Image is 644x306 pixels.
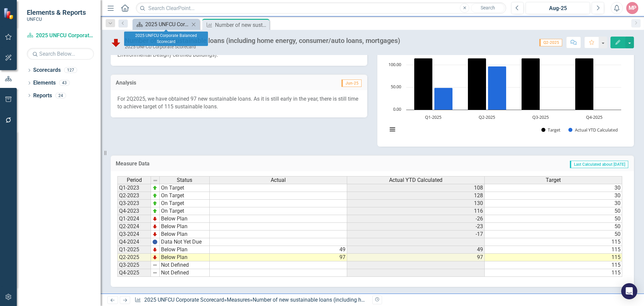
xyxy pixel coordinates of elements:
[152,208,158,214] img: zOikAAAAAElFTkSuQmCC
[152,247,158,252] img: TnMDeAgwAPMxUmUi88jYAAAAAElFTkSuQmCC
[227,297,250,303] a: Measures
[434,88,453,110] path: Q1-2025, 49. Actual YTD Calculated.
[526,2,590,14] button: Aug-25
[160,254,210,261] td: Below Plan
[27,32,94,40] a: 2025 UNFCU Corporate Scorecard
[55,93,66,98] div: 24
[27,8,86,16] span: Elements & Reports
[425,114,441,120] text: Q1-2025
[125,44,400,49] div: 2025 UNFCU Corporate Scorecard
[117,184,151,192] td: Q1-2023
[393,106,401,112] text: 0.00
[347,200,485,207] td: 130
[160,269,210,277] td: Not Defined
[210,246,347,254] td: 49
[152,270,158,275] img: 8DAGhfEEPCf229AAAAAElFTkSuQmCC
[152,239,158,245] img: BgCOk07PiH71IgAAAABJRU5ErkJggg==
[3,8,15,19] img: ClearPoint Strategy
[145,20,190,29] div: 2025 UNFCU Corporate Balanced Scorecard
[177,177,192,183] span: Status
[160,192,210,200] td: On Target
[569,127,619,133] button: Show Actual YTD Calculated
[124,32,208,46] div: 2025 UNFCU Corporate Balanced Scorecard
[152,255,158,260] img: TnMDeAgwAPMxUmUi88jYAAAAAElFTkSuQmCC
[153,178,158,183] img: 8DAGhfEEPCf229AAAAAElFTkSuQmCC
[134,20,190,29] a: 2025 UNFCU Corporate Balanced Scorecard
[117,238,151,246] td: Q4-2024
[117,215,151,223] td: Q1-2024
[485,192,622,200] td: 30
[117,254,151,261] td: Q2-2025
[136,2,506,14] input: Search ClearPoint...
[528,4,588,12] div: Aug-25
[64,67,77,73] div: 127
[485,261,622,269] td: 115
[541,127,561,133] button: Show Target
[160,231,210,238] td: Below Plan
[488,66,506,110] path: Q2-2025, 97. Actual YTD Calculated.
[117,269,151,277] td: Q4-2025
[539,39,562,46] span: Q2-2025
[384,39,625,140] svg: Interactive chart
[471,3,504,13] button: Search
[575,58,594,110] path: Q4-2025, 115. Target.
[152,224,158,229] img: TnMDeAgwAPMxUmUi88jYAAAAAElFTkSuQmCC
[117,246,151,254] td: Q1-2025
[532,114,549,120] text: Q3-2025
[347,246,485,254] td: 49
[152,232,158,237] img: TnMDeAgwAPMxUmUi88jYAAAAAElFTkSuQmCC
[117,95,361,111] p: For 2Q2025, we have obtained 97 new sustainable loans. As it is still early in the year, there is...
[621,283,637,299] div: Open Intercom Messenger
[117,200,151,207] td: Q3-2023
[160,207,210,215] td: On Target
[485,223,622,231] td: 50
[59,80,70,86] div: 43
[347,192,485,200] td: 128
[160,223,210,231] td: Below Plan
[117,231,151,238] td: Q3-2024
[116,80,238,86] h3: Analysis
[160,238,210,246] td: Data Not Yet Due
[347,254,485,261] td: 97
[33,92,52,100] a: Reports
[485,200,622,207] td: 30
[347,223,485,231] td: -23
[391,84,401,90] text: 50.00
[152,201,158,206] img: zOikAAAAAElFTkSuQmCC
[215,21,268,29] div: Number of new sustainable loans (including home energy, consumer/auto loans, mortgages)
[117,192,151,200] td: Q2-2023
[117,261,151,269] td: Q3-2025
[253,297,472,303] div: Number of new sustainable loans (including home energy, consumer/auto loans, mortgages)
[160,200,210,207] td: On Target
[485,184,622,192] td: 30
[570,161,628,168] span: Last Calculated about [DATE]
[210,254,347,261] td: 97
[160,246,210,254] td: Below Plan
[33,79,56,87] a: Elements
[479,114,495,120] text: Q2-2025
[160,261,210,269] td: Not Defined
[485,269,622,277] td: 115
[160,184,210,192] td: On Target
[347,207,485,215] td: 116
[27,16,86,22] small: UNFCU
[384,39,627,140] div: Chart. Highcharts interactive chart.
[152,193,158,198] img: zOikAAAAAElFTkSuQmCC
[116,161,303,167] h3: Measure Data
[33,66,61,74] a: Scorecards
[144,297,224,303] a: 2025 UNFCU Corporate Scorecard
[125,37,400,44] div: Number of new sustainable loans (including home energy, consumer/auto loans, mortgages)
[152,185,158,191] img: zOikAAAAAElFTkSuQmCC
[117,223,151,231] td: Q2-2024
[485,246,622,254] td: 115
[485,231,622,238] td: 50
[626,2,638,14] button: MP
[414,58,433,110] path: Q1-2025, 115. Target.
[347,215,485,223] td: -26
[111,37,121,48] img: Below Plan
[117,207,151,215] td: Q4-2023
[341,80,362,87] span: Jun-25
[485,207,622,215] td: 50
[347,231,485,238] td: -17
